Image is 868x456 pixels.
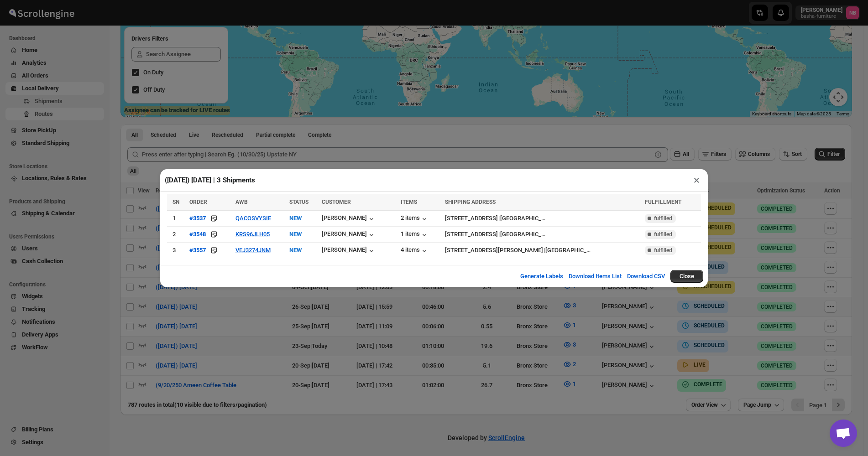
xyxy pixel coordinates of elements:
td: 2 [167,226,187,242]
span: NEW [289,247,302,254]
button: VEJ3274JNM [235,247,271,254]
span: STATUS [289,199,309,205]
button: Close [670,270,703,283]
div: [STREET_ADDRESS] [445,214,498,223]
span: AWB [235,199,248,205]
div: [GEOGRAPHIC_DATA] [500,214,546,223]
div: | [445,214,639,223]
button: #3537 [189,214,206,223]
button: [PERSON_NAME] [322,246,376,255]
div: #3548 [189,231,206,238]
div: [GEOGRAPHIC_DATA] [545,246,591,255]
button: 2 items [401,214,429,223]
button: QACOSVYSIE [235,215,271,222]
span: SHIPPING ADDRESS [445,199,496,205]
button: Download Items List [563,267,627,285]
div: [STREET_ADDRESS][PERSON_NAME] [445,246,543,255]
h2: ([DATE]) [DATE] | 3 Shipments [165,176,255,185]
button: × [690,174,703,187]
span: ITEMS [401,199,417,205]
span: CUSTOMER [322,199,351,205]
div: #3537 [189,215,206,222]
span: NEW [289,215,302,222]
button: 4 items [401,246,429,255]
span: SN [173,199,179,205]
button: Generate Labels [515,267,569,285]
button: #3557 [189,246,206,255]
div: Open chat [830,420,857,447]
div: | [445,230,639,239]
div: [GEOGRAPHIC_DATA] [500,230,546,239]
button: #3548 [189,230,206,239]
td: 1 [167,210,187,226]
span: fulfilled [654,231,672,238]
div: [STREET_ADDRESS] [445,230,498,239]
span: fulfilled [654,247,672,254]
span: fulfilled [654,215,672,222]
td: 3 [167,242,187,258]
button: [PERSON_NAME] [322,230,376,239]
div: | [445,246,639,255]
div: #3557 [189,247,206,254]
button: 1 items [401,230,429,239]
button: Download CSV [622,267,670,285]
span: FULFILLMENT [645,199,681,205]
button: [PERSON_NAME] [322,214,376,223]
span: ORDER [189,199,207,205]
button: KRS96JLH05 [235,231,270,238]
span: NEW [289,231,302,238]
